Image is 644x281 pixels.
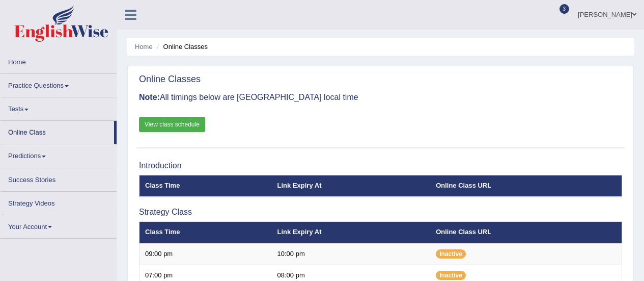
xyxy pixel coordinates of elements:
a: Your Account [1,215,117,235]
span: Inactive [436,271,466,280]
a: Home [135,43,153,50]
span: 3 [559,4,570,14]
td: 10:00 pm [272,243,431,265]
h3: All timings below are [GEOGRAPHIC_DATA] local time [139,93,622,102]
a: Home [1,50,117,70]
th: Online Class URL [430,222,622,243]
a: Success Stories [1,168,117,188]
a: Tests [1,97,117,117]
a: View class schedule [139,117,205,132]
a: Predictions [1,144,117,164]
h3: Introduction [139,161,622,170]
h3: Strategy Class [139,208,622,217]
th: Link Expiry At [272,222,431,243]
span: Inactive [436,249,466,259]
a: Practice Questions [1,74,117,94]
th: Class Time [139,222,272,243]
b: Note: [139,93,160,101]
th: Class Time [139,175,272,197]
a: Strategy Videos [1,192,117,212]
h2: Online Classes [139,74,201,85]
th: Link Expiry At [272,175,431,197]
a: Online Class [1,121,114,141]
li: Online Classes [154,42,208,52]
td: 09:00 pm [139,243,272,265]
th: Online Class URL [430,175,622,197]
